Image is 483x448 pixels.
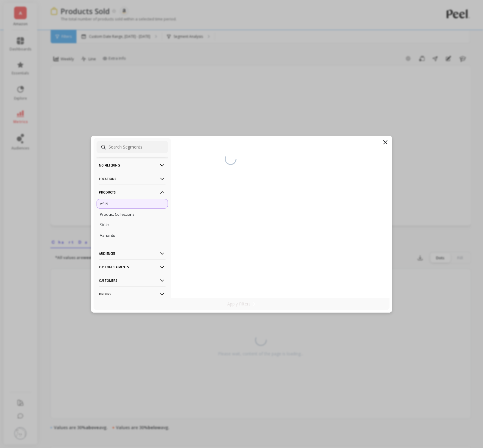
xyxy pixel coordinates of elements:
[99,259,165,275] p: Custom Segments
[100,233,115,238] p: Variants
[99,246,165,261] p: Audiences
[99,273,165,288] p: Customers
[99,158,165,173] p: No filtering
[99,171,165,186] p: Locations
[100,212,135,217] p: Product Collections
[100,201,108,206] p: ASIN
[227,301,256,307] p: Apply Filters
[100,222,109,227] p: SKUs
[97,141,168,153] input: Search Segments
[99,286,165,302] p: Orders
[99,185,165,200] p: Products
